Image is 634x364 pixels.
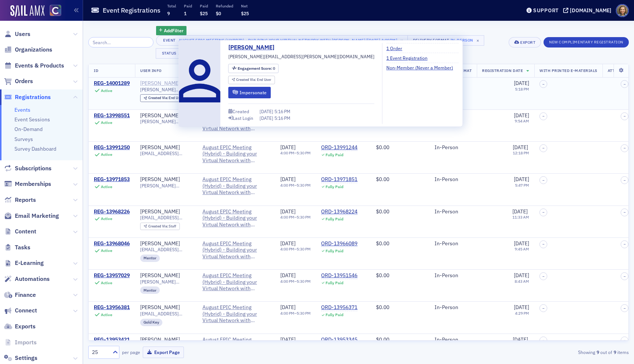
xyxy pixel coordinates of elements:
div: Delivery Format [413,38,449,43]
div: [PERSON_NAME] [140,80,180,87]
a: Registrations [4,93,51,101]
span: [PERSON_NAME][EMAIL_ADDRESS][PERSON_NAME][DOMAIN_NAME] [228,53,374,60]
time: 4:00 PM [280,311,294,316]
a: Automations [4,275,50,283]
button: AddFilter [156,26,186,35]
div: – [280,311,311,316]
time: 4:00 PM [280,183,294,188]
span: [DATE] [514,304,529,311]
span: – [624,306,626,311]
button: Impersonate [228,87,271,98]
span: Settings [15,354,37,362]
a: [PERSON_NAME] [228,43,280,52]
div: Created [232,109,249,114]
span: Reports [15,196,36,204]
span: [DATE] [513,144,528,151]
a: August EPIC Meeting (Hybrid) - Building your Virtual Network with [PERSON_NAME] [202,304,270,324]
input: Search… [88,37,153,47]
a: REG-13953421 [94,337,130,343]
span: [DATE] [280,272,295,279]
div: August EPIC Meeting (Hybrid) - Building your Virtual Network with [PERSON_NAME] [[DATE] 4:00pm] [179,36,397,44]
a: 1 Order [386,45,408,52]
span: – [624,210,626,214]
button: Home [116,3,130,17]
span: Tasks [15,243,30,252]
div: Operator says… [6,3,142,63]
span: $0.00 [376,208,389,215]
span: [DATE] [514,112,529,119]
span: – [542,178,545,183]
span: [DATE] [280,304,295,311]
p: Total [167,3,176,9]
a: August EPIC Meeting (Hybrid) - Building your Virtual Network with [PERSON_NAME] [202,240,270,260]
div: Fully Paid [326,249,343,253]
span: × [399,37,405,44]
a: Organizations [4,46,52,54]
span: – [542,146,545,150]
div: Aidan says… [6,89,142,195]
span: ID [94,68,98,73]
time: 4:00 PM [280,246,294,252]
div: – [280,215,311,220]
div: Thanks for that input! It's not something we're looking to use for everyone, just something I'm e... [27,195,142,233]
div: Active [101,88,112,93]
span: 1 [184,10,186,16]
span: August EPIC Meeting (Hybrid) - Building your Virtual Network with Melissa Armstrong [202,272,270,292]
span: Content [15,227,36,236]
a: Email Marketing [4,212,59,220]
a: Exports [4,322,36,331]
time: 5:30 PM [297,150,311,155]
div: ORD-13991244 [321,144,357,151]
div: [DATE] [6,62,142,72]
span: $0.00 [376,304,389,311]
time: 12:18 PM [513,150,529,155]
b: [PERSON_NAME] [32,75,73,80]
a: Survey Dashboard [14,145,56,152]
span: Events & Products [15,62,64,70]
div: In-Person [435,144,472,151]
a: Connect [4,306,37,315]
div: Active [101,216,112,221]
a: ORD-13951546 [321,272,357,279]
div: Mentor [140,255,160,262]
span: August EPIC Meeting (Hybrid) - Building your Virtual Network with Melissa Armstrong [202,209,270,228]
div: [PERSON_NAME] [140,304,180,311]
a: [PERSON_NAME] [140,112,180,119]
a: Finance [4,291,36,299]
span: [PERSON_NAME][EMAIL_ADDRESS][DOMAIN_NAME] [140,183,192,188]
div: Created Via: Staff [140,223,180,230]
h1: Event Registrations [103,6,161,15]
div: In-Person [435,209,472,215]
span: [DATE] [513,336,528,343]
a: REG-13968226 [94,209,130,215]
p: Refunded [216,3,233,9]
div: Staff [148,224,176,229]
div: Active [101,312,112,317]
time: 5:30 PM [297,183,311,188]
button: go back [5,3,19,17]
button: Export [509,37,541,47]
button: Delivery FormatIn-Person× [407,35,484,46]
span: – [542,114,545,118]
span: [DATE] [514,80,529,86]
span: Exports [15,322,36,331]
div: It seems to be a legit company that uses good security and doesn't train models on your data. I'm... [12,105,116,185]
div: [PERSON_NAME] [140,240,180,247]
a: Reports [4,196,36,204]
img: SailAMX [50,5,61,16]
span: [DATE] [280,208,295,215]
div: End User [148,96,184,100]
span: Engagement Score : [238,66,273,71]
textarea: Message… [6,227,142,240]
span: $0.00 [376,272,389,279]
img: Profile image for Operator [6,41,18,53]
time: 5:47 PM [515,183,529,188]
div: Thanks for that input! It's not something we're looking to use for everyone, just something I'm e... [33,200,136,229]
span: August EPIC Meeting (Hybrid) - Building your Virtual Network with Melissa Armstrong [202,337,270,356]
span: – [542,274,545,279]
a: Subscriptions [4,164,52,173]
span: Users [15,30,30,38]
